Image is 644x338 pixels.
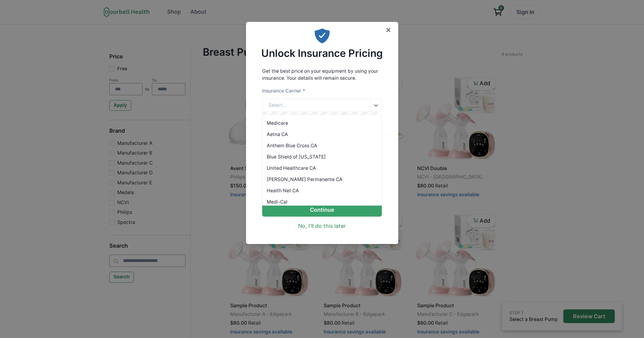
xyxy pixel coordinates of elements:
[262,185,382,196] div: Health Net CA
[262,87,305,95] label: Insurance Carrier
[261,47,383,59] h2: Unlock Insurance Pricing
[298,222,346,230] a: No, I'll do this later
[262,140,382,151] div: Anthem Blue Cross CA
[262,129,382,140] div: Aetna CA
[262,68,382,82] p: Get the best price on your equipment by using your insurance. Your details will remain secure.
[383,25,394,36] button: Close
[262,203,382,217] button: Continue
[262,117,382,129] div: Medicare
[262,174,382,185] div: [PERSON_NAME] Permanente CA
[269,102,287,109] div: Select...
[262,162,382,174] div: United Healthcare CA
[262,196,382,207] div: Medi-Cal
[262,151,382,162] div: Blue Shield of [US_STATE]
